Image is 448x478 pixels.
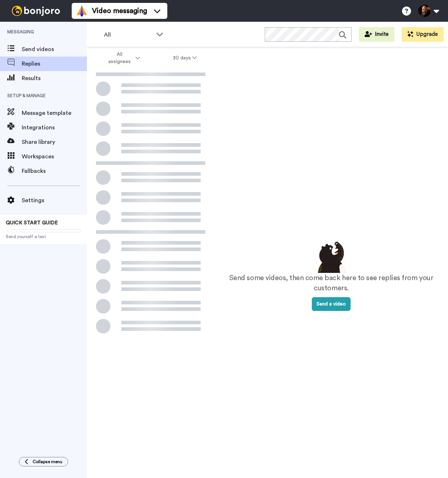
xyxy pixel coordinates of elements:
button: All assignees [88,48,156,68]
img: results-emptystates.png [313,240,349,273]
span: Integrations [22,123,87,132]
span: Collapse menu [33,459,62,465]
img: vm-color.svg [76,5,88,17]
span: Fallbacks [22,167,87,175]
span: QUICK START GUIDE [6,220,58,225]
span: Results [22,74,87,83]
span: Share library [22,138,87,146]
img: bj-logo-header-white.svg [9,6,63,16]
button: Collapse menu [19,457,68,466]
span: Message template [22,109,87,117]
span: All [104,30,152,39]
span: All assignees [105,51,134,65]
button: 30 days [156,51,213,65]
span: Workspaces [22,152,87,161]
button: Invite [359,27,394,42]
span: Video messaging [92,6,147,16]
button: Upgrade [402,27,444,42]
span: Settings [22,196,87,205]
span: Send videos [22,45,87,54]
a: Send a video [312,302,351,307]
span: Send yourself a test [6,234,81,240]
p: Send some videos, then come back here to see replies from your customers. [229,273,434,294]
button: Send a video [312,297,351,311]
span: Replies [22,59,87,68]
